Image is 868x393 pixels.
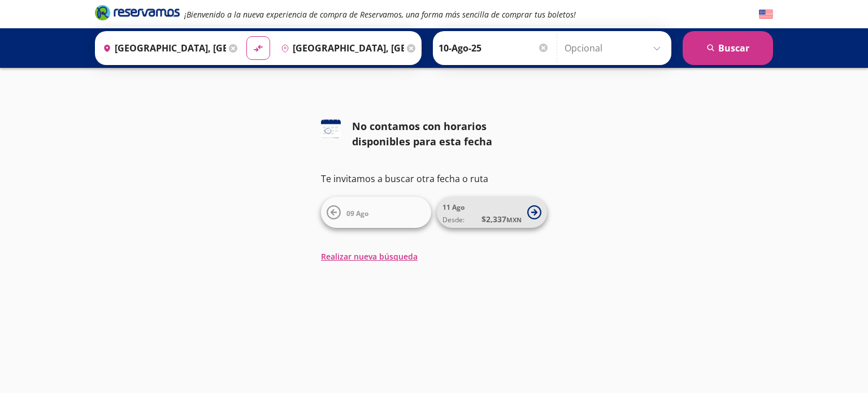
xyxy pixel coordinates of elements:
[321,172,547,185] p: Te invitamos a buscar otra fecha o ruta
[95,4,180,24] a: Brand Logo
[481,213,522,225] span: $ 2,337
[321,251,418,262] button: Realizar nueva búsqueda
[352,119,547,149] div: No contamos con horarios disponibles para esta fecha
[683,31,773,65] button: Buscar
[184,9,576,20] em: ¡Bienvenido a la nueva experiencia de compra de Reservamos, una forma más sencilla de comprar tus...
[98,34,226,62] input: Buscar Origen
[437,197,547,228] button: 11 AgoDesde:$2,337MXN
[759,7,773,21] button: English
[439,34,549,62] input: Elegir Fecha
[276,34,404,62] input: Buscar Destino
[565,34,666,62] input: Opcional
[95,4,180,21] i: Brand Logo
[346,209,368,218] span: 09 Ago
[442,202,465,212] span: 11 Ago
[506,215,522,224] small: MXN
[321,197,431,228] button: 09 Ago
[442,215,465,225] span: Desde:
